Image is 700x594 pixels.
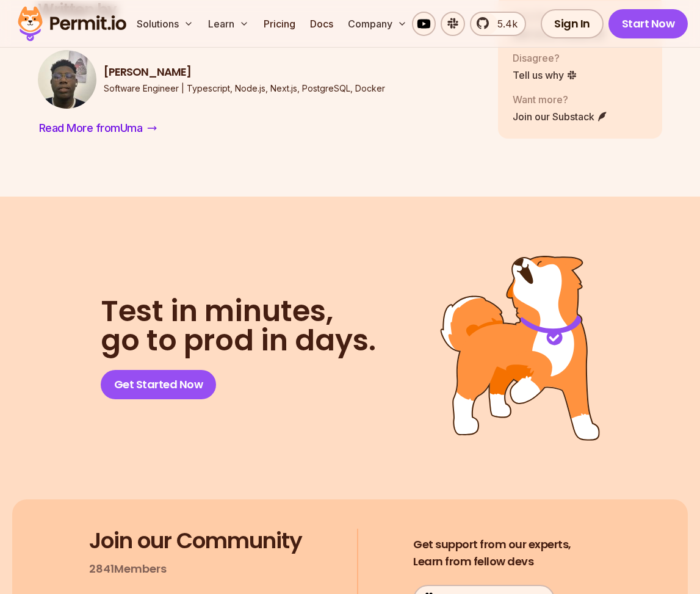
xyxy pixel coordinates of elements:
h4: Learn from fellow devs [413,536,571,570]
a: Tell us why [513,67,577,82]
button: Company [343,11,412,35]
span: Test in minutes, [101,297,376,326]
span: Get support from our experts, [413,536,571,553]
button: Learn [203,11,254,35]
h2: go to prod in days. [101,297,376,355]
p: Disagree? [513,50,577,65]
a: Pricing [259,11,300,35]
a: Docs [305,11,338,35]
a: Get Started Now [101,370,217,399]
p: Software Engineer | Typescript, Node.js, Next.js, PostgreSQL, Docker [104,82,385,95]
h3: [PERSON_NAME] [104,65,385,80]
p: Want more? [513,92,608,106]
span: Read More from Uma [39,120,143,137]
h3: Join our Community [89,529,302,553]
p: 2841 Members [89,560,167,578]
a: Read More fromUma [38,118,159,138]
a: Join our Substack [513,109,608,123]
a: Sign In [541,9,604,38]
a: 5.4k [470,11,526,35]
img: Uma Victor [38,50,96,109]
button: Solutions [132,11,198,35]
a: Start Now [608,9,688,38]
span: 5.4k [490,16,518,31]
img: Permit logo [12,2,132,44]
